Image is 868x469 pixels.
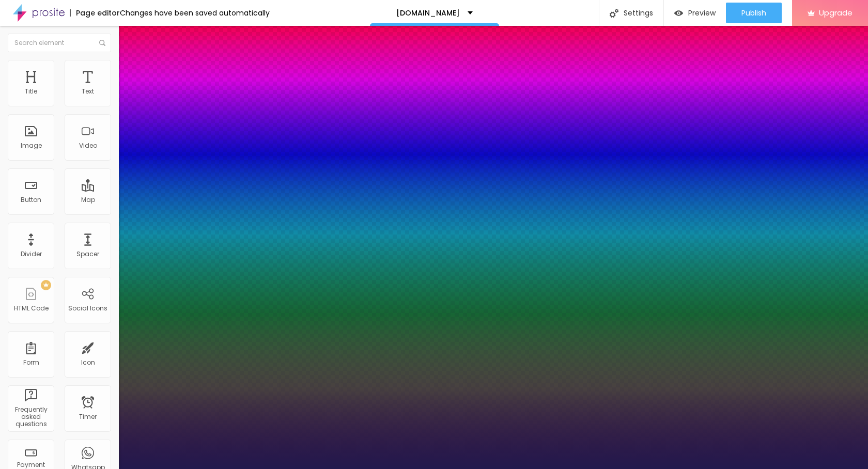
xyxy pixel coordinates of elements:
[79,142,97,149] div: Video
[81,359,95,366] div: Icon
[819,8,853,17] span: Upgrade
[21,196,41,204] div: Button
[610,9,618,18] img: Icone
[664,3,726,23] button: Preview
[99,40,105,46] img: Icone
[81,196,95,204] div: Map
[14,305,49,312] div: HTML Code
[76,251,99,258] div: Spacer
[688,9,716,17] span: Preview
[8,34,111,52] input: Search element
[741,9,766,17] span: Publish
[23,359,39,366] div: Form
[25,88,37,95] div: Title
[82,88,94,95] div: Text
[21,142,42,149] div: Image
[674,9,683,18] img: view-1.svg
[10,406,51,428] div: Frequently asked questions
[21,251,42,258] div: Divider
[396,9,460,17] p: [DOMAIN_NAME]
[120,9,270,17] div: Changes have been saved automatically
[726,3,782,23] button: Publish
[68,305,107,312] div: Social Icons
[79,413,97,420] div: Timer
[70,9,120,17] div: Page editor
